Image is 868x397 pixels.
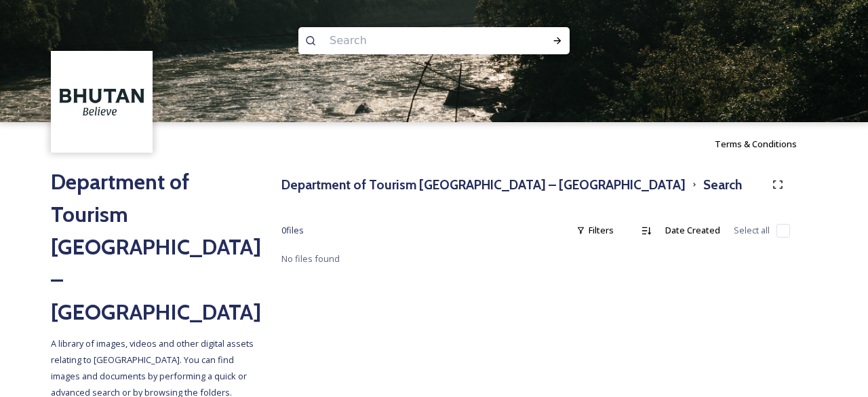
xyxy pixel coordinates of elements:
[51,166,254,328] h2: Department of Tourism [GEOGRAPHIC_DATA] – [GEOGRAPHIC_DATA]
[734,224,770,237] span: Select all
[658,217,727,244] div: Date Created
[570,217,620,244] div: Filters
[715,138,797,150] span: Terms & Conditions
[53,53,151,151] img: BT_Logo_BB_Lockup_CMYK_High%2520Res.jpg
[281,175,686,195] h3: Department of Tourism [GEOGRAPHIC_DATA] – [GEOGRAPHIC_DATA]
[703,175,742,195] h3: Search
[281,224,304,237] span: 0 file s
[715,136,817,152] a: Terms & Conditions
[281,252,340,265] span: No files found
[323,26,509,56] input: Search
